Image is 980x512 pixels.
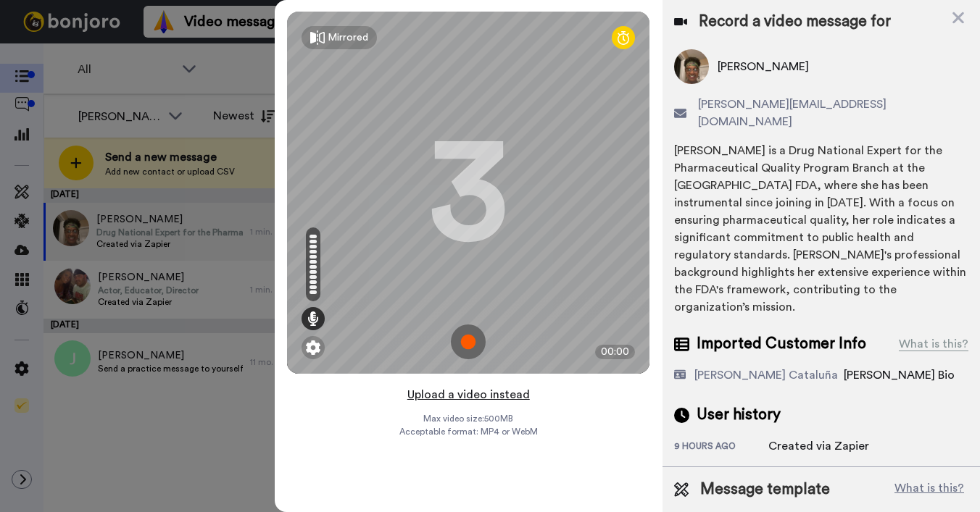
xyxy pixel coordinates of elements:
[694,366,838,384] div: [PERSON_NAME] Cataluña
[700,479,830,500] span: Message template
[403,385,534,404] button: Upload a video instead
[698,96,968,130] span: [PERSON_NAME][EMAIL_ADDRESS][DOMAIN_NAME]
[674,440,768,455] div: 9 hours ago
[697,333,866,355] span: Imported Customer Info
[306,340,320,355] img: ic_gear.svg
[899,335,968,353] div: What is this?
[423,413,513,424] span: Max video size: 500 MB
[890,479,968,500] button: What is this?
[768,437,869,455] div: Created via Zapier
[428,138,508,247] div: 3
[674,142,968,316] div: [PERSON_NAME] is a Drug National Expert for the Pharmaceutical Quality Program Branch at the [GEO...
[595,345,635,359] div: 00:00
[451,324,486,359] img: ic_record_start.svg
[844,369,955,381] span: [PERSON_NAME] Bio
[697,404,781,426] span: User history
[399,426,538,437] span: Acceptable format: MP4 or WebM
